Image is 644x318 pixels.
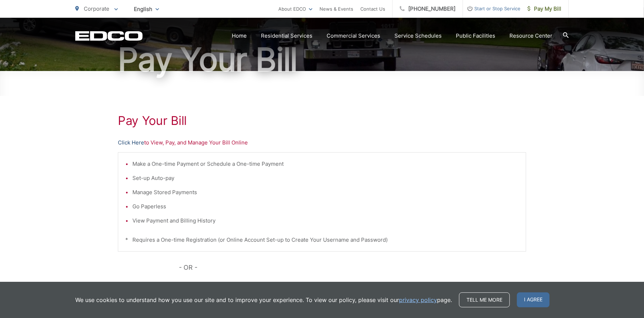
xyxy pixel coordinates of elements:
[509,32,552,40] a: Resource Center
[132,202,519,211] li: Go Paperless
[118,138,526,147] p: to View, Pay, and Manage Your Bill Online
[132,216,519,225] li: View Payment and Billing History
[232,32,247,40] a: Home
[517,292,550,307] span: I agree
[394,32,442,40] a: Service Schedules
[528,5,561,13] span: Pay My Bill
[75,296,452,304] p: We use cookies to understand how you use our site and to improve your experience. To view our pol...
[118,114,526,128] h1: Pay Your Bill
[179,262,526,273] p: - OR -
[118,280,526,289] p: to Make a One-time Payment Only Online
[132,188,519,197] li: Manage Stored Payments
[118,138,144,147] a: Click Here
[360,5,385,13] a: Contact Us
[75,31,143,41] a: EDCD logo. Return to the homepage.
[320,5,353,13] a: News & Events
[118,280,144,289] a: Click Here
[456,32,495,40] a: Public Facilities
[84,5,109,12] span: Corporate
[327,32,380,40] a: Commercial Services
[132,174,519,182] li: Set-up Auto-pay
[132,160,519,168] li: Make a One-time Payment or Schedule a One-time Payment
[261,32,312,40] a: Residential Services
[399,296,437,304] a: privacy policy
[129,3,164,15] span: English
[459,292,510,307] a: Tell me more
[75,42,569,77] h1: Pay Your Bill
[125,236,519,244] p: * Requires a One-time Registration (or Online Account Set-up to Create Your Username and Password)
[278,5,312,13] a: About EDCO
